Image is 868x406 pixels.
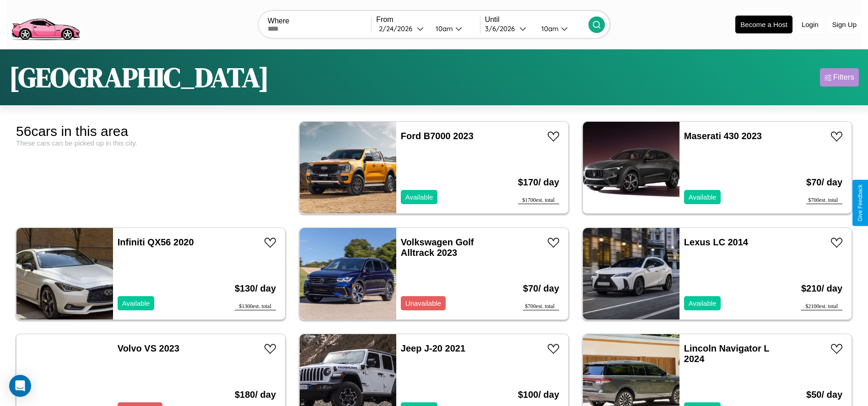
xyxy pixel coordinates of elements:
[485,16,588,24] label: Until
[16,139,286,147] div: These cars can be picked up in this city.
[689,191,717,203] p: Available
[122,297,150,309] p: Available
[9,59,269,96] h1: [GEOGRAPHIC_DATA]
[428,24,480,33] button: 10am
[735,16,793,33] button: Become a Host
[7,5,84,43] img: logo
[833,73,854,82] div: Filters
[405,191,433,203] p: Available
[797,16,823,33] button: Login
[828,16,861,33] button: Sign Up
[405,297,441,309] p: Unavailable
[684,131,762,141] a: Maserati 430 2023
[518,197,559,204] div: $ 1700 est. total
[118,343,179,353] a: Volvo VS 2023
[268,17,371,25] label: Where
[684,237,748,247] a: Lexus LC 2014
[376,16,480,24] label: From
[401,237,474,258] a: Volkswagen Golf Alltrack 2023
[523,274,559,303] h3: $ 70 / day
[485,24,519,33] div: 3 / 6 / 2026
[820,68,859,87] button: Filters
[379,24,417,33] div: 2 / 24 / 2026
[523,303,559,310] div: $ 700 est. total
[235,303,276,310] div: $ 1300 est. total
[235,274,276,303] h3: $ 130 / day
[401,131,474,141] a: Ford B7000 2023
[689,297,717,309] p: Available
[518,168,559,197] h3: $ 170 / day
[431,24,455,33] div: 10am
[857,184,863,222] div: Give Feedback
[9,375,31,397] div: Open Intercom Messenger
[806,168,842,197] h3: $ 70 / day
[401,343,465,353] a: Jeep J-20 2021
[801,274,842,303] h3: $ 210 / day
[806,197,842,204] div: $ 700 est. total
[684,343,769,364] a: Lincoln Navigator L 2024
[537,24,561,33] div: 10am
[534,24,588,33] button: 10am
[376,24,428,33] button: 2/24/2026
[118,237,194,247] a: Infiniti QX56 2020
[801,303,842,310] div: $ 2100 est. total
[16,124,286,139] div: 56 cars in this area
